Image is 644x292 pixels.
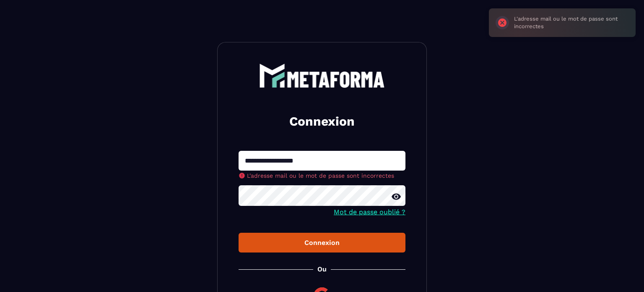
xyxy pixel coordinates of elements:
[245,239,399,247] div: Connexion
[317,265,327,273] p: Ou
[259,63,385,88] img: logo
[249,113,395,130] h2: Connexion
[334,208,405,216] a: Mot de passe oublié ?
[239,63,405,88] a: logo
[239,233,405,253] button: Connexion
[247,172,394,179] span: L'adresse mail ou le mot de passe sont incorrectes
